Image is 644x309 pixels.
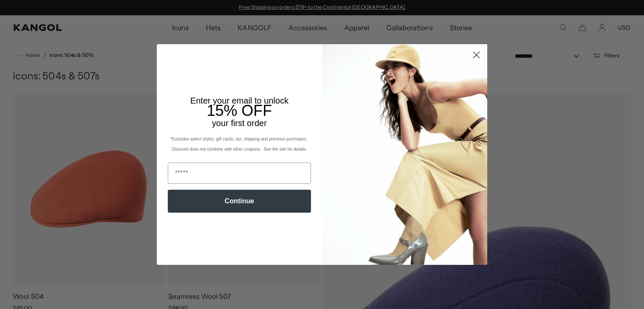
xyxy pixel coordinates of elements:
[190,96,289,105] span: Enter your email to unlock
[170,137,308,152] span: *Excludes select styles, gift cards, tax, shipping and previous purchases. Discount does not comb...
[168,190,311,213] button: Continue
[212,118,266,128] span: your first order
[322,44,487,265] img: 93be19ad-e773-4382-80b9-c9d740c9197f.jpeg
[207,102,272,119] span: 15% OFF
[168,163,311,184] input: Email
[469,48,484,62] button: Close dialog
